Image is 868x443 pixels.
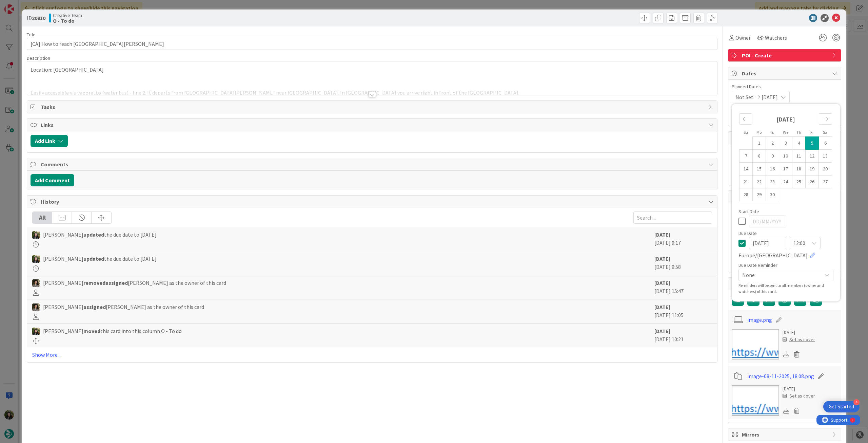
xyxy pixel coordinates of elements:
div: Download [783,350,790,359]
span: Dates [742,69,829,77]
td: Choose Saturday, 20/Sep/2025 12:00 as your check-in date. It’s available. [819,163,832,176]
span: Description [27,55,50,61]
div: 4 [853,399,860,405]
a: Show More... [32,351,712,359]
b: [DATE] [654,279,670,286]
div: All [33,212,52,223]
td: Selected as end date. Friday, 05/Sep/2025 12:00 [806,137,819,150]
p: Location: [GEOGRAPHIC_DATA] [31,66,714,74]
b: [DATE] [654,231,670,238]
td: Choose Sunday, 07/Sep/2025 12:00 as your check-in date. It’s available. [739,150,753,163]
td: Choose Tuesday, 23/Sep/2025 12:00 as your check-in date. It’s available. [766,176,779,188]
b: updated [83,231,104,238]
b: updated [83,255,104,262]
b: [DATE] [654,303,670,310]
input: DD/MM/YYYY [749,215,786,227]
div: Move backward to switch to the previous month. [739,113,752,125]
div: [DATE] [783,385,815,392]
td: Choose Saturday, 06/Sep/2025 12:00 as your check-in date. It’s available. [819,137,832,150]
input: Search... [633,211,712,224]
div: 5 [35,3,37,8]
td: Choose Friday, 12/Sep/2025 12:00 as your check-in date. It’s available. [806,150,819,163]
td: Choose Friday, 19/Sep/2025 12:00 as your check-in date. It’s available. [806,163,819,176]
b: 20810 [32,15,45,21]
span: Due Date [738,231,757,236]
div: [DATE] 15:47 [654,279,712,296]
td: Choose Thursday, 18/Sep/2025 12:00 as your check-in date. It’s available. [792,163,806,176]
div: [DATE] 10:21 [654,327,712,344]
a: image.png [747,316,772,324]
span: Watchers [765,34,787,42]
td: Choose Monday, 29/Sep/2025 12:00 as your check-in date. It’s available. [753,188,766,201]
td: Choose Tuesday, 02/Sep/2025 12:00 as your check-in date. It’s available. [766,137,779,150]
b: assigned [105,279,128,286]
img: MS [32,279,40,287]
button: Add Link [31,135,68,147]
strong: [DATE] [776,115,795,123]
div: Set as cover [783,392,815,400]
label: Title [27,32,36,38]
small: Fr [810,130,814,135]
b: [DATE] [654,255,670,262]
td: Choose Wednesday, 17/Sep/2025 12:00 as your check-in date. It’s available. [779,163,792,176]
img: BC [32,328,40,335]
div: Download [783,406,790,415]
span: History [41,198,705,206]
span: [PERSON_NAME] [PERSON_NAME] as the owner of this card [43,303,204,311]
div: Get Started [829,403,854,410]
span: None [742,270,818,280]
small: Sa [823,130,827,135]
span: Europe/[GEOGRAPHIC_DATA] [738,251,808,259]
td: Choose Sunday, 14/Sep/2025 12:00 as your check-in date. It’s available. [739,163,753,176]
div: Reminders will be sent to all members (owner and watchers) of this card. [738,282,833,295]
td: Choose Tuesday, 09/Sep/2025 12:00 as your check-in date. It’s available. [766,150,779,163]
input: DD/MM/YYYY [749,237,786,249]
td: Choose Sunday, 21/Sep/2025 12:00 as your check-in date. It’s available. [739,176,753,188]
div: Open Get Started checklist, remaining modules: 4 [823,401,860,412]
a: image-08-11-2025, 18:08.png [747,372,814,380]
td: Choose Wednesday, 24/Sep/2025 12:00 as your check-in date. It’s available. [779,176,792,188]
b: removed [83,279,105,286]
td: Choose Monday, 01/Sep/2025 12:00 as your check-in date. It’s available. [753,137,766,150]
span: Start Date [738,209,759,214]
span: [PERSON_NAME] this card into this column O - To do [43,327,182,335]
div: Calendar [732,107,840,209]
small: We [783,130,788,135]
small: Th [796,130,801,135]
b: moved [83,328,100,334]
span: Due Date Reminder [738,263,777,267]
div: [DATE] 9:58 [654,255,712,272]
input: type card name here... [27,38,717,50]
span: POI - Create [742,51,829,59]
span: Planned Dates [732,83,837,90]
td: Choose Monday, 22/Sep/2025 12:00 as your check-in date. It’s available. [753,176,766,188]
small: Mo [756,130,762,135]
img: BC [32,231,40,239]
button: Add Comment [31,174,74,186]
span: Links [41,121,705,129]
td: Choose Wednesday, 03/Sep/2025 12:00 as your check-in date. It’s available. [779,137,792,150]
b: [DATE] [654,328,670,334]
td: Choose Tuesday, 30/Sep/2025 12:00 as your check-in date. It’s available. [766,188,779,201]
td: Choose Wednesday, 10/Sep/2025 12:00 as your check-in date. It’s available. [779,150,792,163]
td: Choose Friday, 26/Sep/2025 12:00 as your check-in date. It’s available. [806,176,819,188]
td: Choose Tuesday, 16/Sep/2025 12:00 as your check-in date. It’s available. [766,163,779,176]
img: BC [32,255,40,263]
td: Choose Thursday, 11/Sep/2025 12:00 as your check-in date. It’s available. [792,150,806,163]
span: [DATE] [762,93,778,101]
span: Mirrors [742,430,829,439]
td: Choose Monday, 08/Sep/2025 12:00 as your check-in date. It’s available. [753,150,766,163]
img: MS [32,303,40,311]
span: Creative Team [53,13,82,18]
td: Choose Saturday, 13/Sep/2025 12:00 as your check-in date. It’s available. [819,150,832,163]
td: Choose Sunday, 28/Sep/2025 12:00 as your check-in date. It’s available. [739,188,753,201]
div: Set as cover [783,336,815,343]
span: Owner [735,34,751,42]
span: Not Set [735,93,753,101]
td: Choose Thursday, 25/Sep/2025 12:00 as your check-in date. It’s available. [792,176,806,188]
span: Tasks [41,103,705,111]
span: [PERSON_NAME] [PERSON_NAME] as the owner of this card [43,279,226,287]
b: assigned [83,303,106,310]
small: Su [744,130,748,135]
small: Tu [770,130,774,135]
